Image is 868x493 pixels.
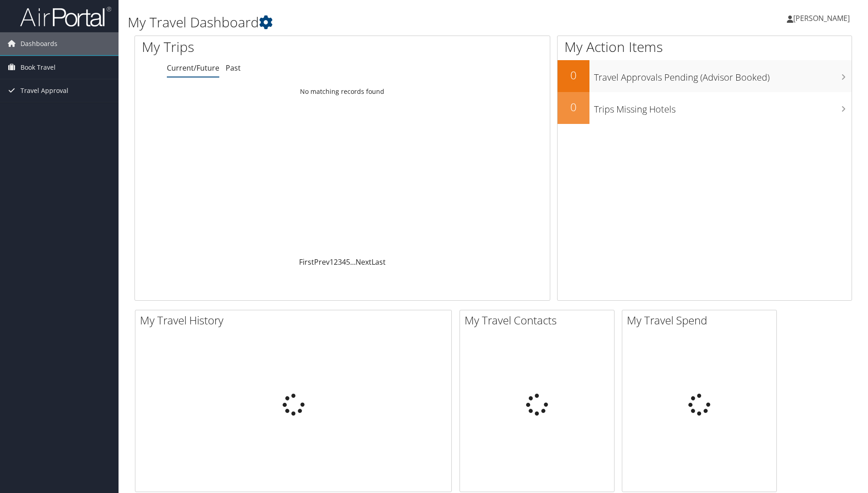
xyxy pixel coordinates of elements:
[226,63,241,73] a: Past
[21,79,68,102] span: Travel Approval
[594,98,852,116] h3: Trips Missing Hotels
[558,60,852,92] a: 0Travel Approvals Pending (Advisor Booked)
[167,63,219,73] a: Current/Future
[627,313,776,328] h2: My Travel Spend
[140,313,451,328] h2: My Travel History
[465,313,614,328] h2: My Travel Contacts
[338,257,342,267] a: 3
[334,257,338,267] a: 2
[342,257,346,267] a: 4
[299,257,314,267] a: First
[558,67,589,83] h2: 0
[558,99,589,115] h2: 0
[314,257,330,267] a: Prev
[558,92,852,124] a: 0Trips Missing Hotels
[346,257,350,267] a: 5
[330,257,334,267] a: 1
[372,257,386,267] a: Last
[787,5,859,32] a: [PERSON_NAME]
[356,257,372,267] a: Next
[135,83,550,100] td: No matching records found
[128,13,615,32] h1: My Travel Dashboard
[793,13,850,23] span: [PERSON_NAME]
[142,37,370,56] h1: My Trips
[594,67,852,84] h3: Travel Approvals Pending (Advisor Booked)
[558,37,852,56] h1: My Action Items
[21,56,56,79] span: Book Travel
[21,32,57,55] span: Dashboards
[20,6,111,27] img: airportal-logo.png
[350,257,356,267] span: …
